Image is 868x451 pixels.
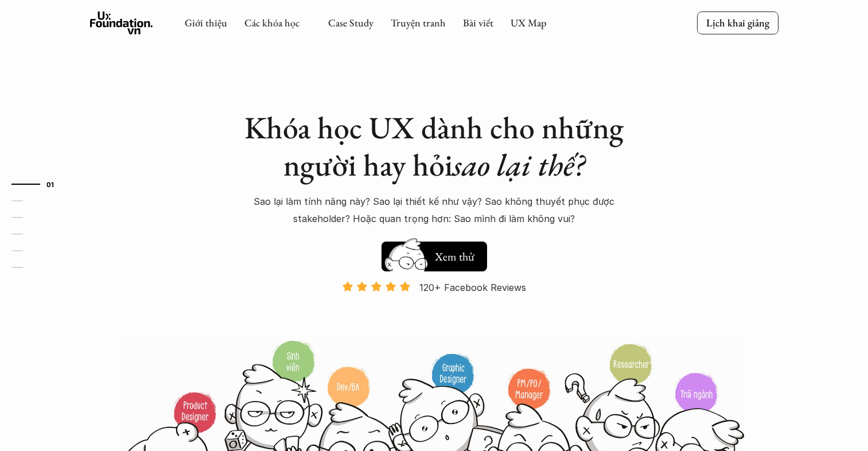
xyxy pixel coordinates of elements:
a: 01 [11,177,66,191]
a: UX Map [511,16,547,29]
h5: Xem thử [433,248,476,265]
p: Lịch khai giảng [706,16,769,29]
a: Case Study [328,16,373,29]
strong: 01 [46,180,55,188]
p: 120+ Facebook Reviews [419,279,526,296]
em: sao lại thế? [453,145,585,185]
a: Bài viết [463,16,493,29]
a: Lịch khai giảng [697,11,779,34]
a: Giới thiệu [185,16,227,29]
a: 120+ Facebook Reviews [332,281,536,339]
a: Các khóa học [244,16,299,29]
a: Xem thử [382,236,487,271]
a: Truyện tranh [391,16,446,29]
p: Sao lại làm tính năng này? Sao lại thiết kế như vậy? Sao không thuyết phục được stakeholder? Hoặc... [233,193,635,228]
h1: Khóa học UX dành cho những người hay hỏi [233,109,635,184]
